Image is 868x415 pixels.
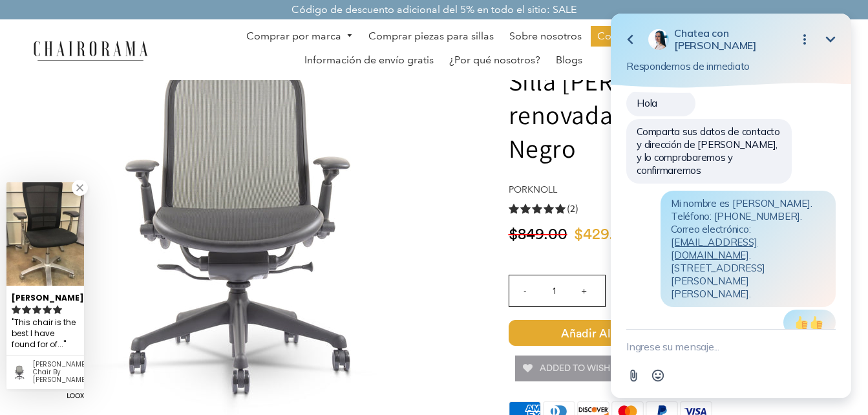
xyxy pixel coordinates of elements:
[509,30,582,43] span: Sobre nosotros
[240,27,359,47] a: Comprar por marca
[198,27,224,52] button: Abrir opciones
[509,184,854,195] h4: por
[33,361,79,384] div: Chadwick Chair By Knoll-Black (Renewed)
[210,26,677,74] nav: Navegación de escritorio
[569,275,600,306] input: +
[368,30,494,43] span: Comprar piezas para sillas
[549,50,589,70] a: Blogs
[443,50,547,70] a: ¿Por qué nosotros?
[515,356,635,381] button: Added To Wishlist
[449,54,540,67] span: ¿Por qué nosotros?
[43,125,186,176] span: Comparta sus datos de contacto y dirección de [PERSON_NAME], y lo comprobaremos y confirmaremos
[509,320,854,346] button: Añadir al carrito
[80,39,162,52] font: [PERSON_NAME]
[503,26,588,47] a: Sobre nosotros
[591,26,648,47] a: Contacto
[362,26,500,47] a: Comprar piezas para sillas
[509,64,854,165] h1: Silla [PERSON_NAME] renovada por Chairorama | Negro
[522,356,628,381] span: Added To Wishlist
[201,316,214,329] img: 👍
[27,363,52,388] button: Botón Adjuntar archivo
[80,27,135,39] font: Chatea con
[6,182,84,286] img: Johnny C. review of Chadwick Chair By Knoll-Black (Renewed)
[77,197,218,300] span: Mi nombre es [PERSON_NAME]. Teléfono: [PHONE_NUMBER]. Correo electrónico: . [STREET_ADDRESS][PERS...
[12,288,79,304] div: [PERSON_NAME]
[53,305,62,314] svg: rating icon full
[51,218,439,231] a: Cátedra Chadwick - chairorama.com
[304,54,434,67] span: Información de envío gratis
[556,54,582,67] span: Blogs
[43,97,63,109] span: Hola
[509,320,703,346] span: Añadir al carrito
[12,316,79,352] div: This chair is the best I have found for offering firm and comfortable back support...
[509,275,540,306] input: -
[32,60,156,72] span: Respondemos de inmediato
[567,202,578,216] span: (2)
[52,363,76,388] button: Abrir selector de emojis
[77,236,163,261] a: [EMAIL_ADDRESS][DOMAIN_NAME]
[527,184,557,195] a: Knoll
[32,330,242,363] textarea: Nuevo mensaje
[246,30,341,42] font: Comprar por marca
[32,305,41,314] svg: rating icon full
[574,227,631,242] span: $429.20
[509,202,854,215] a: 5.0 Valoración (2 votos)
[12,305,21,314] svg: rating icon full
[43,305,52,314] svg: rating icon full
[298,50,440,70] a: Información de envío gratis
[224,27,249,52] button: Minimizar
[22,305,31,314] svg: rating icon full
[216,316,229,329] img: 👍
[26,39,155,61] img: chairorama
[509,227,567,242] span: $849.00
